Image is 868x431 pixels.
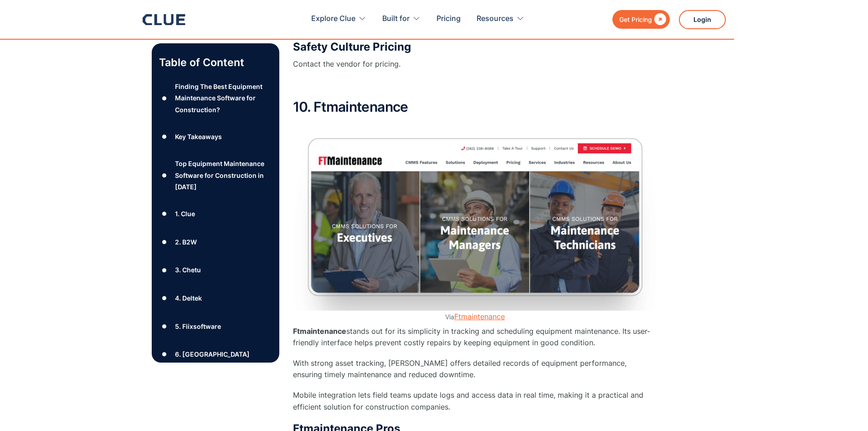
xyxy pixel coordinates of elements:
[175,131,222,142] div: Key Takeaways
[382,5,410,33] div: Built for
[679,10,726,29] a: Login
[293,313,657,321] figcaption: Via
[477,5,524,33] div: Resources
[293,99,657,114] h2: 10. Ftmaintenance
[159,207,272,221] a: ●1. Clue
[159,319,170,333] div: ●
[175,208,195,219] div: 1. Clue
[652,14,666,25] div: 
[175,348,250,360] div: 6. [GEOGRAPHIC_DATA]
[454,312,505,321] a: Ftmaintenance
[293,327,346,336] strong: Ftmaintenance
[612,10,670,29] a: Get Pricing
[437,5,461,33] a: Pricing
[293,79,657,90] p: ‍
[159,168,170,182] div: ●
[175,81,272,115] div: Finding The Best Equipment Maintenance Software for Construction?
[159,291,272,305] a: ●4. Deltek
[382,5,421,33] div: Built for
[159,55,272,70] p: Table of Content
[159,263,170,277] div: ●
[159,91,170,105] div: ●
[311,5,355,33] div: Explore Clue
[293,58,657,70] p: Contact the vendor for pricing.
[175,236,197,248] div: 2. B2W
[293,389,657,412] p: Mobile integration lets field teams update logs and access data in real time, making it a practic...
[293,358,657,380] p: With strong asset tracking, [PERSON_NAME] offers detailed records of equipment performance, ensur...
[175,264,201,275] div: 3. Chetu
[175,292,202,304] div: 4. Deltek
[159,235,272,249] a: ●2. B2W
[159,81,272,115] a: ●Finding The Best Equipment Maintenance Software for Construction?
[293,326,657,348] p: stands out for its simplicity in tracking and scheduling equipment maintenance. Its user-friendly...
[159,158,272,192] a: ●Top Equipment Maintenance Software for Construction in [DATE]
[311,5,366,33] div: Explore Clue
[159,319,272,333] a: ●5. Fiixsoftware
[175,321,221,332] div: 5. Fiixsoftware
[159,235,170,249] div: ●
[477,5,514,33] div: Resources
[619,14,652,25] div: Get Pricing
[159,291,170,305] div: ●
[159,263,272,277] a: ●3. Chetu
[293,40,657,54] h3: Safety Culture Pricing
[159,130,272,144] a: ●Key Takeaways
[175,158,272,192] div: Top Equipment Maintenance Software for Construction in [DATE]
[159,130,170,144] div: ●
[159,348,170,361] div: ●
[159,348,272,361] a: ●6. [GEOGRAPHIC_DATA]
[159,207,170,221] div: ●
